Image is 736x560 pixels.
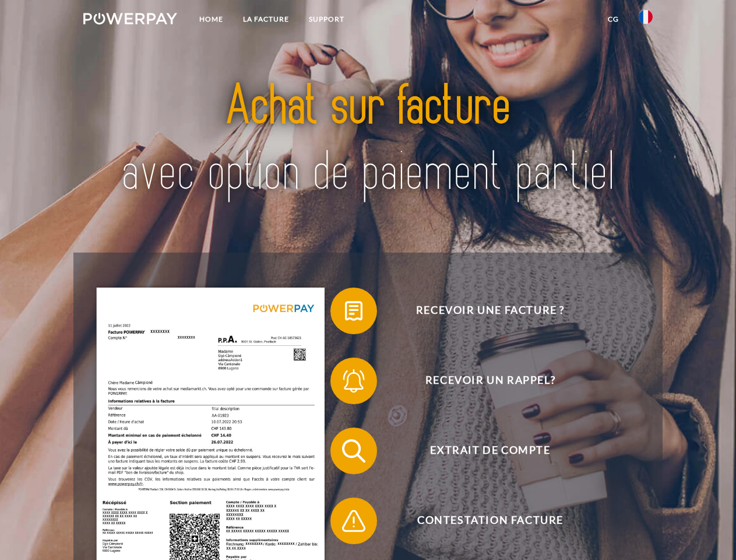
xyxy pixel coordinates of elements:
[83,13,177,24] img: logo-powerpay-white.svg
[111,56,625,223] img: title-powerpay_fr.svg
[339,506,368,535] img: qb_warning.svg
[339,296,368,325] img: qb_bill.svg
[330,288,633,334] button: Recevoir une facture ?
[347,498,633,544] span: Contestation Facture
[339,436,368,466] img: qb_search.svg
[347,358,633,404] span: Recevoir un rappel?
[339,366,368,395] img: qb_bell.svg
[330,498,633,544] button: Contestation Facture
[330,428,633,474] button: Extrait de compte
[639,10,653,24] img: fr
[233,9,299,30] a: LA FACTURE
[330,358,633,404] button: Recevoir un rappel?
[347,428,633,474] span: Extrait de compte
[598,9,629,30] a: CG
[189,9,233,30] a: Home
[347,288,633,334] span: Recevoir une facture ?
[299,9,354,30] a: Support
